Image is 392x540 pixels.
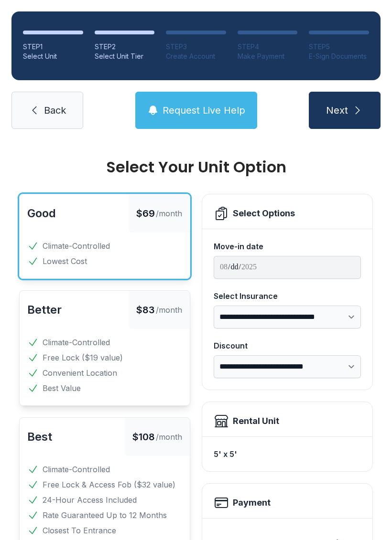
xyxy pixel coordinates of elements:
[136,303,155,317] span: $83
[233,496,271,509] h2: Payment
[233,207,295,220] div: Select Options
[233,414,279,428] div: Rental Unit
[43,525,116,536] span: Closest To Entrance
[43,479,175,490] span: Free Lock & Access Fob ($32 value)
[43,494,137,506] span: 24-Hour Access Included
[132,430,155,444] span: $108
[43,352,123,363] span: Free Lock ($19 value)
[43,240,110,252] span: Climate-Controlled
[166,52,226,61] div: Create Account
[19,159,373,175] div: Select Your Unit Option
[214,355,361,378] select: Discount
[238,42,298,52] div: STEP 4
[214,445,361,464] div: 5' x 5'
[27,303,62,317] span: Better
[27,302,62,318] button: Better
[95,52,155,61] div: Select Unit Tier
[156,431,182,443] span: /month
[309,42,369,52] div: STEP 5
[43,255,87,267] span: Lowest Cost
[326,104,348,117] span: Next
[43,509,167,521] span: Rate Guaranteed Up to 12 Months
[166,42,226,52] div: STEP 3
[27,430,52,444] span: Best
[156,304,182,316] span: /month
[214,256,361,279] input: Move-in date
[214,340,361,351] div: Discount
[238,52,298,61] div: Make Payment
[23,52,83,61] div: Select Unit
[43,464,110,475] span: Climate-Controlled
[27,206,56,220] span: Good
[156,208,182,219] span: /month
[214,290,361,302] div: Select Insurance
[214,306,361,328] select: Select Insurance
[44,104,66,117] span: Back
[27,206,56,221] button: Good
[43,382,81,394] span: Best Value
[309,52,369,61] div: E-Sign Documents
[163,104,245,117] span: Request Live Help
[43,337,110,348] span: Climate-Controlled
[95,42,155,52] div: STEP 2
[27,429,52,445] button: Best
[136,207,155,220] span: $69
[214,241,361,252] div: Move-in date
[43,367,117,379] span: Convenient Location
[23,42,83,52] div: STEP 1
